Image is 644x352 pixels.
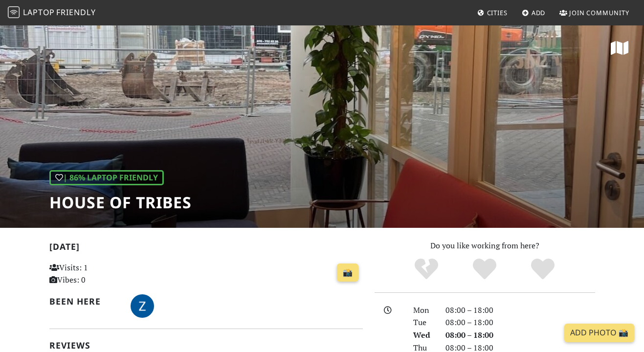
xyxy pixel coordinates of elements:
[456,257,514,282] div: Yes
[23,7,55,18] span: Laptop
[407,316,440,329] div: Tue
[49,242,363,256] h2: [DATE]
[518,4,550,22] a: Add
[440,329,601,342] div: 08:00 – 18:00
[513,257,572,282] div: Definitely!
[407,304,440,317] div: Mon
[440,304,601,317] div: 08:00 – 18:00
[487,8,508,17] span: Cities
[131,294,154,318] img: 5063-zoe.jpg
[398,257,456,282] div: No
[337,264,358,282] a: 📸
[56,7,95,18] span: Friendly
[569,8,629,17] span: Join Community
[49,193,192,212] h1: House of Tribes
[131,300,154,310] span: foodzoen
[532,8,546,17] span: Add
[8,4,96,22] a: LaptopFriendly LaptopFriendly
[473,4,511,22] a: Cities
[440,316,601,329] div: 08:00 – 18:00
[407,329,440,342] div: Wed
[49,296,119,307] h2: Been here
[49,262,146,286] p: Visits: 1 Vibes: 0
[564,324,634,342] a: Add Photo 📸
[8,6,20,18] img: LaptopFriendly
[555,4,633,22] a: Join Community
[49,340,363,351] h2: Reviews
[49,170,164,186] div: In general, do you like working from here?
[375,240,595,252] p: Do you like working from here?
